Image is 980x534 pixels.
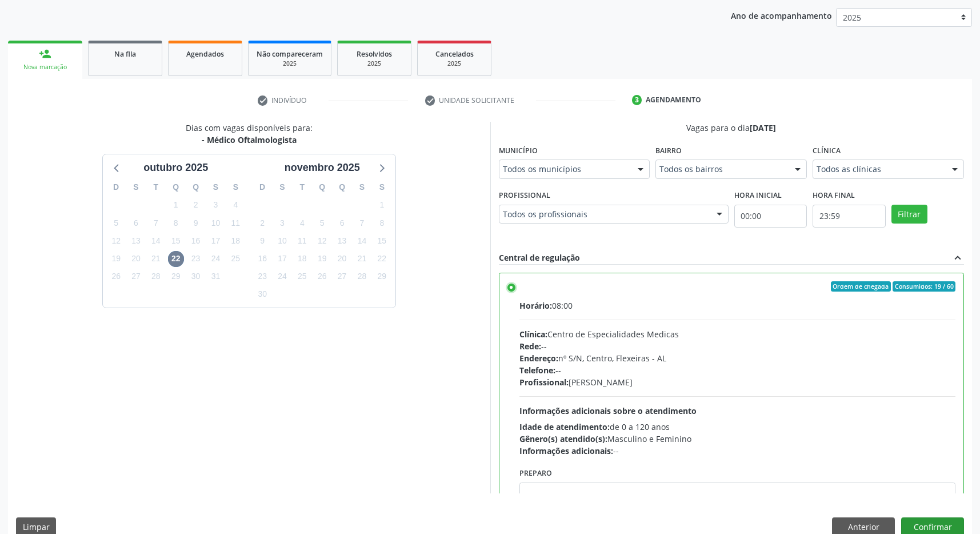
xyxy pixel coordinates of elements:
span: sábado, 11 de outubro de 2025 [227,215,243,231]
span: Todos os municípios [503,164,627,175]
div: Masculino e Feminino [519,433,956,445]
label: Hora final [813,187,855,205]
span: Agendados [186,49,224,59]
div: S [372,178,392,196]
span: Informações adicionais sobre o atendimento [519,405,697,416]
div: Agendamento [646,95,701,105]
span: sexta-feira, 31 de outubro de 2025 [207,269,223,285]
span: [DATE] [750,122,776,133]
span: Endereço: [519,353,558,364]
span: sexta-feira, 3 de outubro de 2025 [207,197,223,213]
span: quarta-feira, 1 de outubro de 2025 [168,197,184,213]
span: Profissional: [519,377,569,388]
input: Selecione o horário [734,205,807,228]
input: Selecione o horário [813,205,885,228]
div: D [106,178,126,196]
span: segunda-feira, 24 de novembro de 2025 [274,269,290,285]
span: quinta-feira, 16 de outubro de 2025 [188,233,204,249]
span: sábado, 29 de novembro de 2025 [374,269,390,285]
span: terça-feira, 4 de novembro de 2025 [294,215,310,231]
div: T [146,178,166,196]
div: Dias com vagas disponíveis para: [186,122,313,146]
div: -- [519,445,956,457]
span: quarta-feira, 12 de novembro de 2025 [314,233,330,249]
div: Vagas para o dia [499,122,965,134]
label: Município [499,142,538,160]
span: quinta-feira, 27 de novembro de 2025 [334,269,350,285]
div: 2025 [426,59,483,68]
div: Q [332,178,352,196]
label: Preparo [519,465,552,483]
div: -- [519,340,956,352]
div: Nova marcação [16,63,74,71]
div: Central de regulação [499,252,580,264]
div: S [352,178,372,196]
span: quarta-feira, 26 de novembro de 2025 [314,269,330,285]
span: sexta-feira, 17 de outubro de 2025 [207,233,223,249]
span: domingo, 30 de novembro de 2025 [254,286,270,302]
span: Informações adicionais: [519,445,613,456]
div: 2025 [257,59,323,68]
span: Na fila [114,49,136,59]
span: Todos os bairros [659,164,783,175]
span: quinta-feira, 2 de outubro de 2025 [188,197,204,213]
span: segunda-feira, 17 de novembro de 2025 [274,251,290,267]
div: nº S/N, Centro, Flexeiras - AL [519,352,956,364]
span: domingo, 23 de novembro de 2025 [254,269,270,285]
div: 08:00 [519,300,956,312]
span: sexta-feira, 10 de outubro de 2025 [207,215,223,231]
span: Resolvidos [357,49,392,59]
span: Todos as clínicas [817,164,941,175]
div: S [206,178,226,196]
span: Gênero(s) atendido(s): [519,433,607,444]
span: quarta-feira, 15 de outubro de 2025 [168,233,184,249]
span: quinta-feira, 30 de outubro de 2025 [188,269,204,285]
span: Cancelados [435,49,474,59]
div: person_add [39,47,51,60]
div: [PERSON_NAME] [519,376,956,388]
span: segunda-feira, 6 de outubro de 2025 [128,215,144,231]
span: quinta-feira, 23 de outubro de 2025 [188,251,204,267]
div: Centro de Especialidades Medicas [519,328,956,340]
span: sábado, 8 de novembro de 2025 [374,215,390,231]
span: domingo, 2 de novembro de 2025 [254,215,270,231]
span: domingo, 16 de novembro de 2025 [254,251,270,267]
span: domingo, 9 de novembro de 2025 [254,233,270,249]
span: segunda-feira, 3 de novembro de 2025 [274,215,290,231]
span: segunda-feira, 10 de novembro de 2025 [274,233,290,249]
span: sábado, 25 de outubro de 2025 [227,251,243,267]
div: Q [166,178,186,196]
div: - Médico Oftalmologista [186,134,313,146]
span: quarta-feira, 19 de novembro de 2025 [314,251,330,267]
span: terça-feira, 28 de outubro de 2025 [148,269,164,285]
span: quinta-feira, 9 de outubro de 2025 [188,215,204,231]
span: sábado, 15 de novembro de 2025 [374,233,390,249]
button: Filtrar [891,205,927,224]
span: terça-feira, 11 de novembro de 2025 [294,233,310,249]
div: 3 [632,95,642,105]
span: quarta-feira, 22 de outubro de 2025 [168,251,184,267]
span: sexta-feira, 24 de outubro de 2025 [207,251,223,267]
label: Hora inicial [734,187,782,205]
span: domingo, 5 de outubro de 2025 [108,215,124,231]
span: sábado, 18 de outubro de 2025 [227,233,243,249]
div: S [226,178,246,196]
label: Profissional [499,187,550,205]
span: quinta-feira, 20 de novembro de 2025 [334,251,350,267]
span: Horário: [519,300,552,311]
span: segunda-feira, 20 de outubro de 2025 [128,251,144,267]
span: terça-feira, 25 de novembro de 2025 [294,269,310,285]
span: sexta-feira, 14 de novembro de 2025 [354,233,370,249]
span: Rede: [519,341,541,352]
label: Bairro [655,142,682,160]
span: sexta-feira, 28 de novembro de 2025 [354,269,370,285]
span: Ordem de chegada [831,281,891,292]
span: quarta-feira, 8 de outubro de 2025 [168,215,184,231]
div: T [292,178,312,196]
i: expand_less [951,252,964,264]
span: terça-feira, 7 de outubro de 2025 [148,215,164,231]
span: quarta-feira, 29 de outubro de 2025 [168,269,184,285]
span: domingo, 26 de outubro de 2025 [108,269,124,285]
div: S [126,178,146,196]
div: D [253,178,273,196]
